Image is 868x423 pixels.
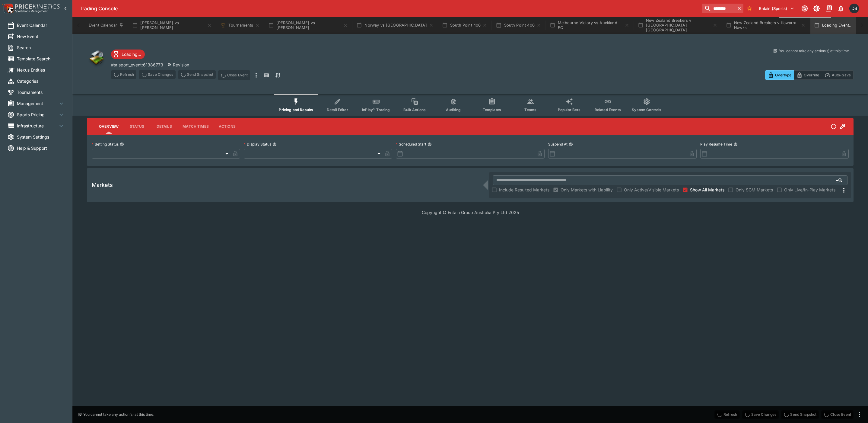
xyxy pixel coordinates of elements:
span: Only Live/In-Play Markets [784,187,835,193]
div: Start From [765,70,854,80]
button: Overtype [765,70,794,80]
span: Infrastructure [17,123,58,129]
button: Daniel Beswick [847,2,861,15]
button: Play Resume Time [733,142,738,146]
p: Auto-Save [832,72,851,78]
span: Tournaments [17,89,65,95]
p: Play Resume Time [700,142,732,147]
button: Open [834,175,845,186]
span: Management [17,100,58,107]
p: Copy To Clipboard [111,62,163,68]
button: Override [794,70,822,80]
span: Detail Editor [327,107,348,112]
span: Only Markets with Liability [561,187,613,193]
p: You cannot take any action(s) at this time. [779,48,850,54]
button: New Zealand Breakers v Illawarra Hawks [722,17,809,34]
p: Override [804,72,819,78]
button: Suspend At [569,142,573,146]
p: Copyright © Entain Group Australia Pty Ltd 2025 [72,209,868,216]
button: Documentation [823,3,834,14]
input: search [702,4,735,13]
p: Suspend At [548,142,568,147]
span: Related Events [595,107,621,112]
button: Tournaments [217,17,263,34]
button: Event Calendar [85,17,127,34]
button: [PERSON_NAME] vs [PERSON_NAME] [265,17,351,34]
button: Loading Event... [810,17,863,34]
button: Toggle light/dark mode [811,3,822,14]
p: Scheduled Start [396,142,426,147]
p: You cannot take any action(s) at this time. [83,412,154,417]
button: Auto-Save [822,70,854,80]
span: Nexus Entities [17,67,65,73]
span: Bulk Actions [403,107,426,112]
span: Popular Bets [558,107,580,112]
h5: Markets [92,181,113,188]
div: Daniel Beswick [849,4,859,13]
button: Details [151,119,178,134]
div: Event type filters [274,94,666,116]
button: Melbourne Victory vs Auckland FC [546,17,633,34]
button: New Zealand Breakers v [GEOGRAPHIC_DATA] [GEOGRAPHIC_DATA] [634,17,721,34]
span: Auditing [446,107,461,112]
span: Event Calendar [17,22,65,28]
p: Betting Status [92,142,119,147]
img: Sportsbook Management [15,10,48,13]
span: Pricing and Results [279,107,313,112]
span: Template Search [17,56,65,62]
button: Overview [94,119,123,134]
span: System Controls [632,107,661,112]
img: PriceKinetics Logo [2,2,14,14]
button: Norway vs [GEOGRAPHIC_DATA] [353,17,437,34]
button: Select Tenant [755,4,798,13]
span: Sports Pricing [17,111,58,118]
button: Connected to PK [799,3,810,14]
button: Display Status [272,142,277,146]
span: InPlay™ Trading [362,107,390,112]
span: Search [17,44,65,51]
span: Categories [17,78,65,84]
p: Loading... [122,51,141,57]
button: [PERSON_NAME] vs [PERSON_NAME] [129,17,215,34]
span: Only Active/Visible Markets [624,187,679,193]
button: South Point 400 [438,17,491,34]
span: Teams [524,107,536,112]
button: Notifications [835,3,846,14]
span: Templates [483,107,501,112]
button: Actions [214,119,241,134]
p: Display Status [244,142,271,147]
span: New Event [17,33,65,40]
button: Scheduled Start [428,142,432,146]
span: System Settings [17,134,65,140]
img: PriceKinetics [15,4,60,9]
span: Include Resulted Markets [499,187,549,193]
div: Trading Console [80,5,699,12]
button: Status [123,119,151,134]
p: Revision [173,62,189,68]
svg: More [840,187,847,194]
button: more [253,70,260,80]
button: South Point 400 [492,17,545,34]
button: more [856,411,863,418]
span: Help & Support [17,145,65,151]
button: No Bookmarks [745,4,754,13]
button: Match Times [178,119,214,134]
span: Only SGM Markets [736,187,773,193]
button: Betting Status [120,142,124,146]
img: other.png [87,48,106,68]
p: Overtype [775,72,791,78]
span: Show All Markets [690,187,724,193]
